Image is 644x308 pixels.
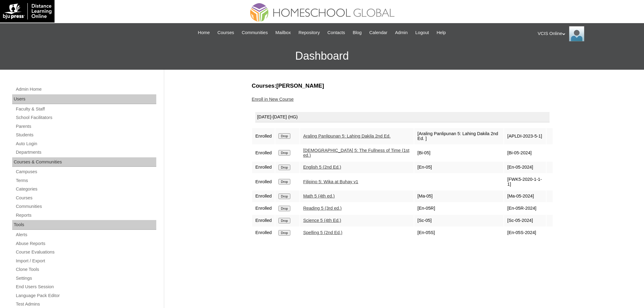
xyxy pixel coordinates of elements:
[414,215,504,226] td: [Sc-05]
[252,174,275,190] td: Enrolled
[278,194,290,199] input: Drop
[15,266,156,273] a: Clone Tools
[252,145,275,161] td: Enrolled
[252,128,275,144] td: Enrolled
[504,174,546,190] td: [FWK5-2020-1-1-1]
[303,230,342,235] a: Spelling 5 (2nd Ed.)
[15,292,156,299] a: Language Pack Editor
[303,194,334,198] a: Math 5 (4th ed.)
[504,162,546,173] td: [En-05-2024]
[252,191,275,202] td: Enrolled
[15,177,156,184] a: Terms
[504,128,546,144] td: [APLDI-2023-5-1]
[195,29,213,36] a: Home
[278,206,290,211] input: Drop
[392,29,411,36] a: Admin
[504,191,546,202] td: [Ma-05-2024]
[272,29,294,36] a: Mailbox
[15,131,156,139] a: Students
[278,133,290,139] input: Drop
[15,105,156,113] a: Faculty & Staff
[242,29,268,36] span: Communities
[218,29,234,36] span: Courses
[255,112,550,122] div: [DATE]-[DATE] (HG)
[15,257,156,265] a: Import / Export
[412,29,432,36] a: Logout
[275,29,291,36] span: Mailbox
[303,206,341,211] a: Reading 5 (3rd ed.)
[15,248,156,256] a: Course Evaluations
[414,203,504,214] td: [En-05R]
[252,227,275,239] td: Enrolled
[369,29,387,36] span: Calendar
[415,29,429,36] span: Logout
[278,150,290,156] input: Drop
[15,185,156,193] a: Categories
[504,215,546,226] td: [Sc-05-2024]
[252,97,294,102] a: Enroll in New Course
[295,29,323,36] a: Repository
[15,149,156,156] a: Departments
[278,179,290,184] input: Drop
[569,26,584,41] img: VCIS Online Admin
[366,29,390,36] a: Calendar
[303,148,409,158] a: [DEMOGRAPHIC_DATA] 5: The Fullness of Time (1st ed.)
[15,203,156,210] a: Communities
[414,128,504,144] td: [Araling Panlipunan 5: Lahing Dakila 2nd Ed. ]
[414,145,504,161] td: [Bi-05]
[252,162,275,173] td: Enrolled
[15,168,156,176] a: Campuses
[437,29,446,36] span: Help
[12,157,156,167] div: Courses & Communities
[395,29,408,36] span: Admin
[414,162,504,173] td: [En-05]
[504,227,546,239] td: [En-05S-2024]
[252,82,553,90] h3: Courses:[PERSON_NAME]
[433,29,449,36] a: Help
[278,230,290,236] input: Drop
[303,165,341,170] a: English 5 (2nd Ed.)
[353,29,362,36] span: Blog
[350,29,365,36] a: Blog
[12,94,156,104] div: Users
[327,29,345,36] span: Contacts
[414,191,504,202] td: [Ma-05]
[198,29,210,36] span: Home
[252,215,275,226] td: Enrolled
[15,194,156,202] a: Courses
[3,3,51,19] img: logo-white.png
[15,140,156,148] a: Auto Login
[15,123,156,130] a: Parents
[15,275,156,282] a: Settings
[239,29,271,36] a: Communities
[504,203,546,214] td: [En-05R-2024]
[15,212,156,219] a: Reports
[15,283,156,291] a: End Users Session
[15,114,156,121] a: School Facilitators
[303,134,391,138] a: Araling Panlipunan 5: Lahing Dakila 2nd Ed.
[278,218,290,223] input: Drop
[278,165,290,170] input: Drop
[324,29,348,36] a: Contacts
[303,179,358,184] a: Filipino 5: Wika at Buhay v1
[252,203,275,214] td: Enrolled
[12,220,156,230] div: Tools
[214,29,237,36] a: Courses
[504,145,546,161] td: [Bi-05-2024]
[15,240,156,247] a: Abuse Reports
[538,26,638,41] div: VCIS Online
[15,86,156,93] a: Admin Home
[15,231,156,239] a: Alerts
[299,29,320,36] span: Repository
[414,227,504,239] td: [En-05S]
[3,42,641,70] h3: Dashboard
[303,218,341,223] a: Science 5 (4th Ed.)
[15,300,156,308] a: Test Admins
